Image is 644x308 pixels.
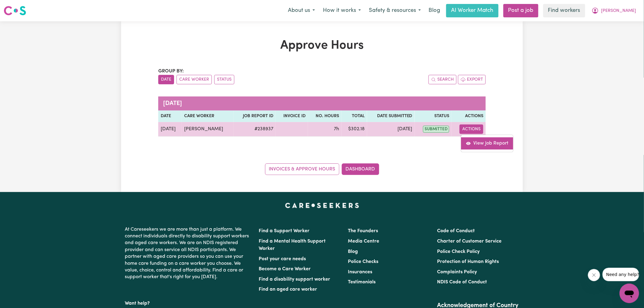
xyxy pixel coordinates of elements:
a: Become a Care Worker [259,267,311,271]
img: Careseekers logo [4,5,26,16]
button: About us [284,4,319,17]
a: The Founders [348,229,378,233]
a: Media Centre [348,239,379,244]
iframe: Button to launch messaging window [620,284,639,303]
a: Blog [348,249,358,254]
h1: Approve Hours [158,38,486,53]
p: Want help? [125,298,251,307]
a: Find a Mental Health Support Worker [259,239,326,251]
a: Post a job [503,4,538,17]
a: Dashboard [342,163,379,175]
button: sort invoices by paid status [214,75,234,84]
span: Need any help? [4,4,37,9]
span: [PERSON_NAME] [601,8,636,14]
a: Charter of Customer Service [437,239,502,244]
a: Careseekers logo [4,4,26,18]
p: At Careseekers we are more than just a platform. We connect individuals directly to disability su... [125,224,251,283]
th: Date Submitted [367,110,415,122]
a: Protection of Human Rights [437,259,499,264]
button: Safety & resources [365,4,425,17]
span: 7 hours [334,127,339,131]
a: Find workers [543,4,585,17]
td: $ 302.18 [342,122,367,137]
a: Post your care needs [259,257,306,261]
th: Job Report ID [234,110,276,122]
td: [DATE] [158,122,182,137]
button: sort invoices by date [158,75,174,84]
a: Testimonials [348,280,376,285]
button: Actions [460,124,483,134]
a: Police Check Policy [437,249,480,254]
iframe: Message from company [603,268,639,281]
th: No. Hours [308,110,342,122]
iframe: Close message [588,269,600,281]
div: Actions [461,135,513,152]
a: Complaints Policy [437,270,477,275]
caption: [DATE] [158,96,486,110]
a: Careseekers home page [285,203,359,208]
a: Find a Support Worker [259,229,310,233]
th: Date [158,110,182,122]
th: Actions [452,110,486,122]
th: Status [415,110,452,122]
a: Insurances [348,270,372,275]
a: AI Worker Match [446,4,499,17]
a: Blog [425,4,444,17]
span: Group by: [158,69,184,74]
button: Export [458,75,486,84]
a: Police Checks [348,259,378,264]
button: Search [429,75,457,84]
td: [DATE] [367,122,415,137]
a: Find a disability support worker [259,277,330,282]
a: View job report 238937 [461,137,513,149]
button: My Account [588,4,640,17]
button: sort invoices by care worker [177,75,212,84]
a: Code of Conduct [437,229,475,233]
td: # 238937 [234,122,276,137]
a: Invoices & Approve Hours [265,163,339,175]
td: [PERSON_NAME] [182,122,234,137]
a: NDIS Code of Conduct [437,280,487,285]
th: Care worker [182,110,234,122]
th: Invoice ID [276,110,308,122]
a: Find an aged care worker [259,287,317,292]
th: Total [342,110,367,122]
span: submitted [423,126,449,133]
button: How it works [319,4,365,17]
